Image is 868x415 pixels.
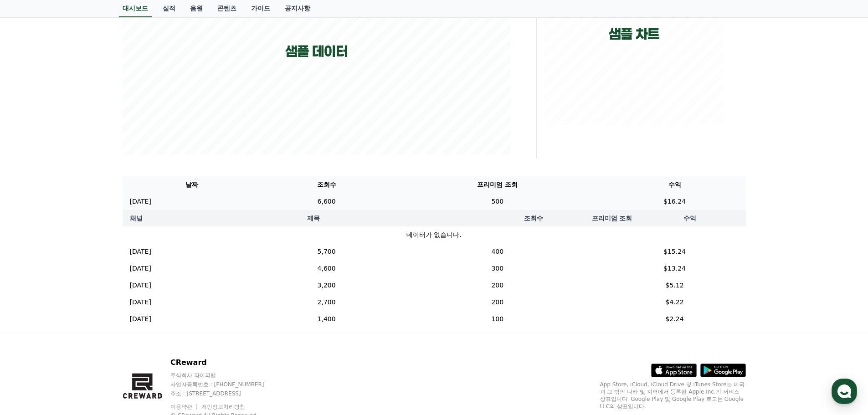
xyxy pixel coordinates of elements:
th: 조회수 [478,210,590,226]
td: 1,400 [262,311,391,328]
td: 300 [391,260,603,277]
td: $15.24 [604,243,746,260]
p: 주소 : [STREET_ADDRESS] [170,390,282,397]
p: CReward [170,357,282,368]
p: 주식회사 와이피랩 [170,372,282,379]
p: [DATE] [130,264,151,273]
span: 대화 [83,303,94,310]
p: 샘플 차트 [609,26,659,42]
th: 수익 [604,176,746,193]
p: [DATE] [130,314,151,324]
th: 수익 [634,210,745,226]
th: 조회수 [262,176,391,193]
p: [DATE] [130,281,151,290]
td: 6,600 [262,193,391,210]
p: App Store, iCloud, iCloud Drive 및 iTunes Store는 미국과 그 밖의 나라 및 지역에서 등록된 Apple Inc.의 서비스 상표입니다. Goo... [600,381,746,410]
td: $16.24 [604,193,746,210]
th: 프리미엄 조회 [391,176,603,193]
td: 200 [391,277,603,294]
a: 이용약관 [170,404,199,410]
td: $13.24 [604,260,746,277]
th: 날짜 [123,176,262,193]
p: 샘플 데이터 [285,43,348,60]
td: 100 [391,311,603,328]
a: 홈 [3,289,60,312]
a: 대화 [60,289,118,312]
th: 프리미엄 조회 [590,210,634,226]
th: 채널 [123,210,150,226]
p: 데이터가 없습니다. [130,230,739,240]
p: [DATE] [130,197,151,206]
td: 5,700 [262,243,391,260]
span: 설정 [141,302,152,310]
p: [DATE] [130,247,151,256]
td: $5.12 [604,277,746,294]
th: 제목 [150,210,478,226]
a: 개인정보처리방침 [201,404,245,410]
td: $2.24 [604,311,746,328]
p: [DATE] [130,297,151,307]
td: 3,200 [262,277,391,294]
p: 사업자등록번호 : [PHONE_NUMBER] [170,381,282,388]
td: 400 [391,243,603,260]
a: 설정 [118,289,175,312]
td: 500 [391,193,603,210]
td: 2,700 [262,294,391,311]
td: 4,600 [262,260,391,277]
td: 200 [391,294,603,311]
td: $4.22 [604,294,746,311]
span: 홈 [29,302,34,310]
